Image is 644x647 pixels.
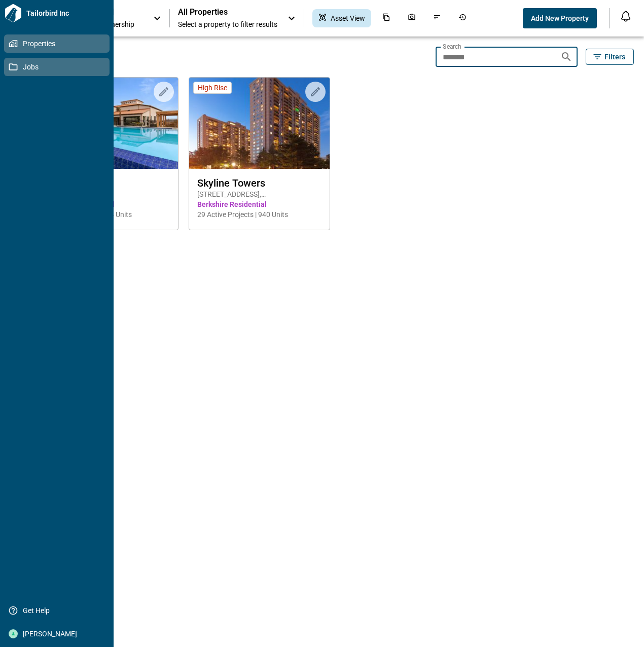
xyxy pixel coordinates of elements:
[556,47,577,67] button: Search properties
[443,42,461,51] label: Search
[586,49,634,65] button: Filters
[18,629,100,639] span: [PERSON_NAME]
[452,9,473,27] div: Job History
[4,34,110,53] a: Properties
[18,62,100,72] span: Jobs
[4,58,110,76] a: Jobs
[197,189,322,199] span: [STREET_ADDRESS] , [GEOGRAPHIC_DATA] , VA
[523,8,597,28] button: Add New Property
[376,9,397,27] div: Documents
[18,605,100,616] span: Get Help
[197,199,322,209] span: Berkshire Residential
[18,39,100,49] span: Properties
[331,13,365,23] span: Asset View
[197,177,322,189] span: Skyline Towers
[402,9,422,27] div: Photos
[427,9,447,27] div: Issues & Info
[189,78,330,169] img: property-asset
[198,83,227,92] span: High Rise
[178,7,277,17] span: All Properties
[618,8,634,24] button: Open notification feed
[22,8,110,18] span: Tailorbird Inc
[604,52,625,62] span: Filters
[178,19,277,29] span: Select a property to filter results
[37,52,432,62] span: 124 Properties
[531,13,589,23] span: Add New Property
[312,9,371,27] div: Asset View
[197,209,322,220] span: 29 Active Projects | 940 Units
